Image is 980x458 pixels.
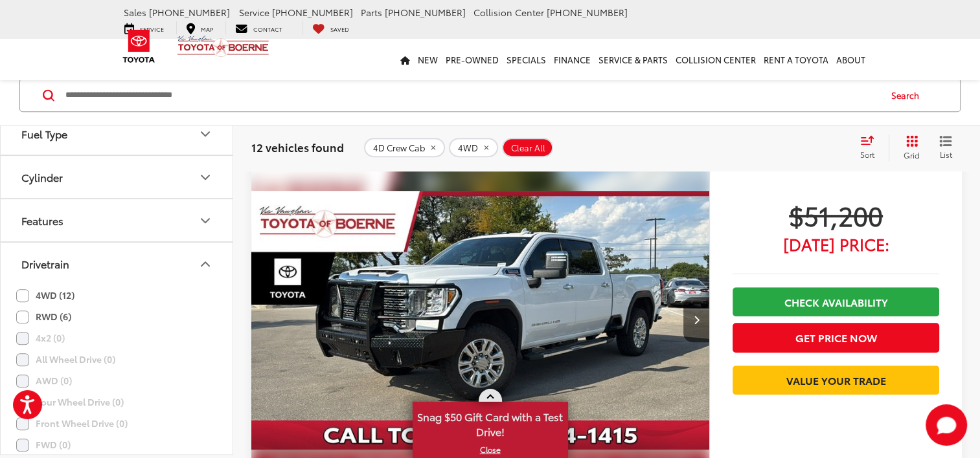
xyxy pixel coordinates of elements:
[939,149,952,160] span: List
[21,171,63,183] div: Cylinder
[16,327,65,349] label: 4x2 (0)
[683,297,709,342] button: Next image
[832,39,869,80] a: About
[64,80,879,111] input: Search by Make, Model, or Keyword
[595,39,672,80] a: Service & Parts: Opens in a new tab
[1,243,234,285] button: DrivetrainDrivetrain
[198,169,213,185] div: Cylinder
[503,39,550,80] a: Specials
[364,138,445,158] button: remove 4D%20Crew%20Cab
[177,35,269,58] img: Vic Vaughan Toyota of Boerne
[1,199,234,241] button: FeaturesFeatures
[16,434,71,455] label: FWD (0)
[272,6,353,19] span: [PHONE_NUMBER]
[225,21,292,34] a: Contact
[733,365,939,395] a: Value Your Trade
[124,6,146,19] span: Sales
[16,285,74,306] label: 4WD (12)
[373,143,425,153] span: 4D Crew Cab
[21,257,69,270] div: Drivetrain
[330,25,349,33] span: Saved
[385,6,466,19] span: [PHONE_NUMBER]
[449,138,498,158] button: remove 4WD
[926,404,967,446] svg: Start Chat
[733,287,939,316] a: Check Availability
[198,213,213,228] div: Features
[149,6,230,19] span: [PHONE_NUMBER]
[502,138,553,158] button: Clear All
[550,39,595,80] a: Finance
[889,135,929,161] button: Grid View
[16,413,128,434] label: Front Wheel Drive (0)
[473,6,544,19] span: Collision Center
[904,150,920,161] span: Grid
[1,113,234,155] button: Fuel TypeFuel Type
[176,21,223,34] a: Map
[879,80,938,112] button: Search
[414,403,567,442] span: Snag $50 Gift Card with a Test Drive!
[21,127,67,140] div: Fuel Type
[198,256,213,272] div: Drivetrain
[115,21,174,34] a: Service
[251,140,344,155] span: 12 vehicles found
[458,143,478,153] span: 4WD
[198,126,213,142] div: Fuel Type
[929,135,962,161] button: List View
[16,349,115,370] label: All Wheel Drive (0)
[16,391,124,413] label: Four Wheel Drive (0)
[733,323,939,352] button: Get Price Now
[511,143,545,153] span: Clear All
[16,306,71,327] label: RWD (6)
[926,404,967,446] button: Toggle Chat Window
[860,149,874,160] span: Sort
[396,39,414,80] a: Home
[1,156,234,198] button: CylinderCylinder
[16,370,72,391] label: AWD (0)
[302,21,359,34] a: My Saved Vehicles
[672,39,760,80] a: Collision Center
[442,39,503,80] a: Pre-Owned
[239,6,269,19] span: Service
[854,135,889,161] button: Select sort value
[733,237,939,250] span: [DATE] Price:
[760,39,832,80] a: Rent a Toyota
[414,39,442,80] a: New
[361,6,382,19] span: Parts
[21,214,63,226] div: Features
[115,25,163,67] img: Toyota
[733,199,939,231] span: $51,200
[547,6,628,19] span: [PHONE_NUMBER]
